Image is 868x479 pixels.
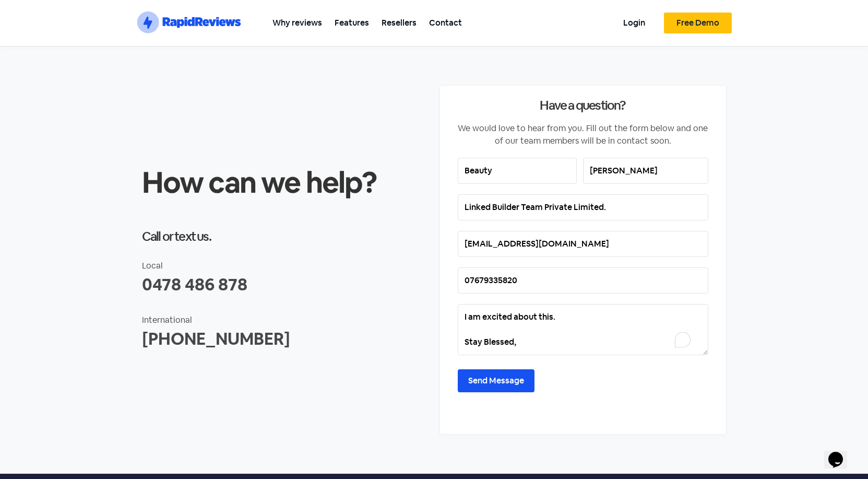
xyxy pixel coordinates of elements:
a: Resellers [375,11,423,34]
input: Business name* [458,194,708,220]
h2: Have a question? [458,99,708,112]
input: Send Message [458,369,534,392]
h2: Call or text us. [142,230,429,243]
a: Contact [423,11,468,34]
textarea: To enrich screen reader interactions, please activate Accessibility in Grammarly extension settings [458,304,708,355]
input: Mobile number* [458,267,708,294]
input: Last name* [583,158,708,184]
div: International [142,314,429,326]
input: First name* [458,158,577,184]
div: [PHONE_NUMBER] [142,326,429,352]
h2: How can we help? [142,168,429,197]
div: Local [142,260,429,272]
div: We would love to hear from you. Fill out the form below and one of our team members will be in co... [458,122,708,147]
a: Why reviews [266,11,328,34]
a: Free Demo [664,13,732,33]
span: Free Demo [676,19,719,27]
div: 0478 486 878 [142,272,429,297]
iframe: chat widget [824,437,858,469]
a: Features [328,11,375,34]
input: Email address* [458,231,708,257]
a: Login [617,11,651,34]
